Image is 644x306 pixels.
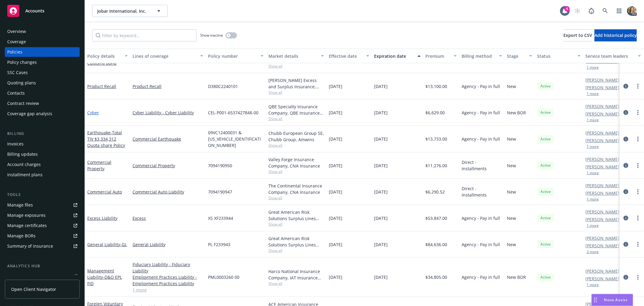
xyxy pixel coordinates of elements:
div: Policy details [87,53,121,59]
div: Drag to move [592,294,599,306]
a: General Liability [87,242,127,247]
a: circleInformation [622,83,630,90]
span: New BOR [507,274,526,280]
span: Jobar International, Inc. [97,8,149,14]
a: Search [599,5,611,17]
span: Active [540,83,552,89]
span: Open Client Navigator [11,286,56,292]
img: photo [627,6,637,16]
a: Earthquake [87,130,125,148]
a: circleInformation [622,214,630,222]
div: Billing [5,131,80,137]
a: Manage files [5,200,80,210]
span: Active [540,275,552,280]
a: Quoting plans [5,78,80,88]
button: Service team leaders [583,49,643,63]
button: Jobar International, Inc. [92,5,168,17]
span: Show all [268,143,324,148]
span: Active [540,136,552,142]
button: Effective date [326,49,372,63]
a: Excess [133,215,203,221]
button: Policy details [85,49,130,63]
a: Product Recall [87,83,116,89]
div: [PERSON_NAME] Excess and Surplus Insurance, Inc., [PERSON_NAME] Group [268,77,324,90]
a: [PERSON_NAME] [585,77,619,83]
a: circleInformation [622,135,630,143]
span: $6,629.00 [425,109,445,116]
a: more [634,188,642,195]
button: Status [535,49,583,63]
a: Fiduciary Liability - Fiduciary Liability [133,261,203,274]
a: circleInformation [622,109,630,116]
span: Agency - Pay in full [462,109,500,116]
a: circleInformation [622,274,630,281]
div: The Continental Insurance Company, CNA Insurance [268,183,324,195]
div: Premium [425,53,450,59]
span: PL F233943 [208,241,230,248]
span: Show all [268,90,324,95]
span: Show all [268,195,324,200]
a: Invoices [5,139,80,149]
span: XS XF233944 [208,215,233,221]
button: Export to CSV [563,29,592,41]
a: Contacts [5,88,80,98]
button: Nova Assist [591,294,633,306]
span: Active [540,163,552,168]
span: $84,636.00 [425,241,447,248]
button: Expiration date [372,49,423,63]
span: New [507,162,516,169]
button: Billing method [459,49,505,63]
a: [PERSON_NAME] [585,103,619,109]
span: New [507,136,516,142]
a: more [634,109,642,116]
a: Excess Liability [87,215,117,221]
a: Overview [5,27,80,36]
span: [DATE] [329,215,342,221]
a: [PERSON_NAME] [585,84,619,91]
a: Summary of insurance [5,241,80,251]
span: Agency - Pay in full [462,136,500,142]
button: 1 more [587,92,599,96]
div: Stage [507,53,526,59]
div: Expiration date [374,53,414,59]
span: New [507,241,516,248]
span: [DATE] [329,136,342,142]
span: - D&O EPL FID [87,274,122,286]
a: [PERSON_NAME] [585,235,619,241]
div: Policy changes [7,57,37,67]
a: Start snowing [572,5,584,17]
div: Coverage [7,37,26,47]
span: Show all [268,248,324,253]
div: Summary of insurance [7,241,53,251]
a: Policies [5,47,80,57]
a: 1 more [133,287,203,293]
a: [PERSON_NAME] [585,156,619,162]
div: Great American Risk Solutions Surplus Lines Insurance Company, Great American Insurance Group, Am... [268,209,324,222]
span: [DATE] [374,136,388,142]
a: Installment plans [5,170,80,180]
a: Switch app [613,5,625,17]
a: more [634,135,642,143]
span: Active [540,110,552,115]
a: circleInformation [622,241,630,248]
a: Product Recall [133,83,203,90]
a: [PERSON_NAME] [585,216,619,223]
span: Agency - Pay in full [462,215,500,221]
a: circleInformation [622,188,630,195]
span: Active [540,215,552,221]
a: Coverage [5,37,80,47]
a: [PERSON_NAME] [585,190,619,196]
span: [DATE] [374,241,388,248]
button: 1 more [587,197,599,201]
input: Filter by keyword... [92,29,197,41]
a: Coverage gap analysis [5,109,80,119]
a: Contract review [5,99,80,108]
span: CEL-P001-6537427848-00 [208,109,258,116]
button: Lines of coverage [130,49,206,63]
span: [DATE] [329,83,342,90]
a: [PERSON_NAME] [585,243,619,249]
div: Billing method [462,53,495,59]
a: [PERSON_NAME] [585,209,619,215]
a: Management Liability [87,268,122,286]
button: 1 more [587,283,599,287]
